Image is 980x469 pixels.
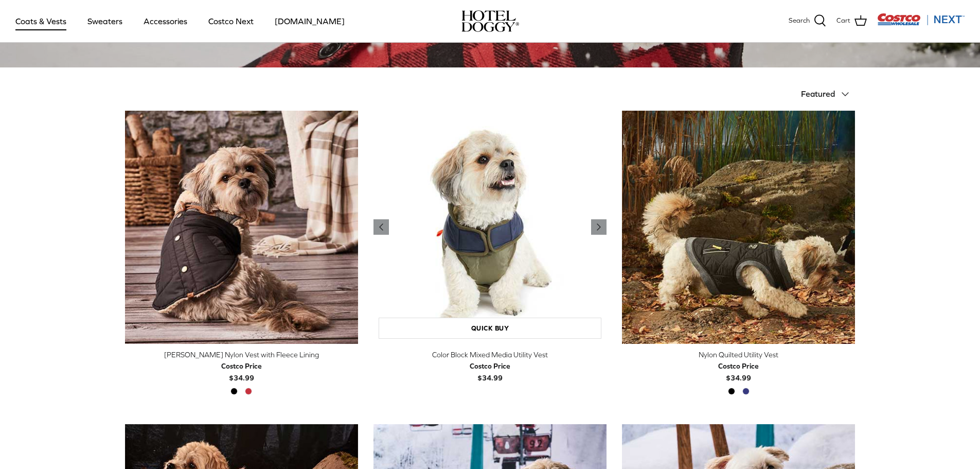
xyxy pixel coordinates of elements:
a: Coats & Vests [6,4,76,39]
a: Quick buy [379,318,601,339]
a: Color Block Mixed Media Utility Vest Costco Price$34.99 [373,349,607,384]
a: Previous [591,219,607,235]
div: [PERSON_NAME] Nylon Vest with Fleece Lining [125,349,358,360]
a: Nylon Quilted Utility Vest Costco Price$34.99 [622,349,855,384]
a: Melton Nylon Vest with Fleece Lining [125,111,358,344]
a: Previous [373,219,389,235]
a: Color Block Mixed Media Utility Vest [373,111,607,344]
a: Visit Costco Next [877,20,965,27]
a: Sweaters [78,4,132,39]
b: $34.99 [221,360,262,381]
div: Costco Price [221,360,262,372]
div: Costco Price [718,360,759,372]
a: hoteldoggy.com hoteldoggycom [461,10,519,32]
span: Cart [836,15,850,26]
a: [PERSON_NAME] Nylon Vest with Fleece Lining Costco Price$34.99 [125,349,358,384]
img: hoteldoggycom [461,10,519,32]
a: Costco Next [199,4,263,39]
a: Accessories [134,4,197,39]
div: Color Block Mixed Media Utility Vest [373,349,607,360]
a: Search [789,14,826,28]
div: Nylon Quilted Utility Vest [622,349,855,360]
span: Featured [801,89,835,98]
a: Nylon Quilted Utility Vest [622,111,855,344]
b: $34.99 [470,360,510,381]
b: $34.99 [718,360,759,381]
button: Featured [801,83,856,106]
img: Costco Next [877,13,965,26]
span: Search [789,15,810,26]
a: Cart [836,14,867,28]
div: Costco Price [470,360,510,372]
a: [DOMAIN_NAME] [265,4,354,39]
